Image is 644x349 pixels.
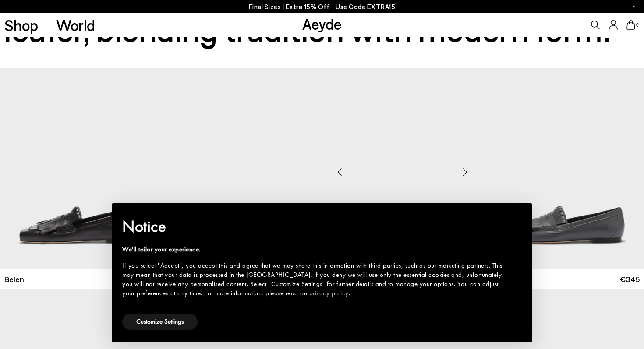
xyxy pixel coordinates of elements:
a: Aeyde [302,14,342,33]
span: €345 [620,274,640,285]
h2: Notice [122,215,508,238]
span: Belen [4,274,24,285]
a: Shop [4,17,38,33]
a: World [56,17,95,33]
a: privacy policy [309,289,349,297]
a: Next slide Previous slide [322,68,483,269]
span: 0 [635,23,640,28]
p: Final Sizes | Extra 15% Off [249,1,396,12]
a: 0 [626,20,635,30]
div: Previous slide [326,159,353,185]
button: Close this notice [508,206,529,227]
span: × [516,209,521,223]
div: 1 / 6 [322,68,483,269]
div: Next slide [452,159,478,185]
div: If you select "Accept", you accept this and agree that we may share this information with third p... [122,261,508,298]
img: Belen Tassel Loafers [322,68,483,269]
div: We'll tailor your experience. [122,245,508,254]
span: Navigate to /collections/ss25-final-sizes [336,3,395,10]
button: Customize Settings [122,314,198,330]
img: Belen Tassel Loafers [161,68,322,269]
